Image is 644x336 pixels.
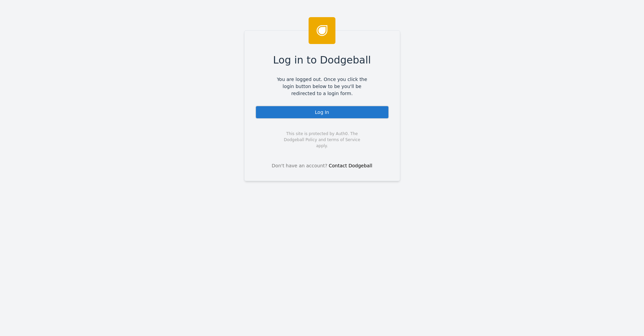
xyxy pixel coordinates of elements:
[329,163,372,168] a: Contact Dodgeball
[272,162,327,169] span: Don't have an account?
[272,76,372,97] span: You are logged out. Once you click the login button below to be you'll be redirected to a login f...
[278,131,366,149] span: This site is protected by Auth0. The Dodgeball Policy and terms of Service apply.
[273,52,371,68] span: Log in to Dodgeball
[255,106,389,119] div: Log In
